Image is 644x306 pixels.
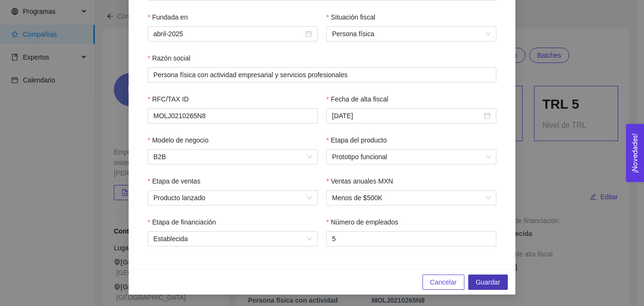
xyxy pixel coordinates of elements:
label: Fundada en [148,12,188,22]
span: Guardar [476,277,500,287]
span: Prototipo funcional [332,150,491,164]
span: B2B [153,150,312,164]
label: RFC/TAX ID [148,94,189,104]
span: Menos de $500K [332,191,491,205]
input: Número de empleados [327,232,496,246]
label: Etapa del producto [326,135,387,145]
span: Establecida [153,232,312,246]
label: Etapa de financiación [148,217,216,227]
label: Modelo de negocio [148,135,209,145]
label: Número de empleados [326,217,398,227]
span: Cancelar [430,277,457,287]
label: Etapa de ventas [148,176,201,186]
label: Fecha de alta fiscal [326,94,388,104]
input: Razón social [148,67,496,82]
input: RFC/TAX ID [148,108,318,123]
button: Open Feedback Widget [626,124,644,182]
label: Razón social [148,53,191,63]
button: Cancelar [423,275,464,290]
label: Ventas anuales MXN [326,176,393,186]
span: Producto lanzado [153,191,312,205]
label: Situación fiscal [326,12,375,22]
input: Fecha de alta fiscal [332,111,482,121]
button: Guardar [468,275,508,290]
input: Fundada en [153,29,303,39]
span: Persona física [332,27,491,41]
